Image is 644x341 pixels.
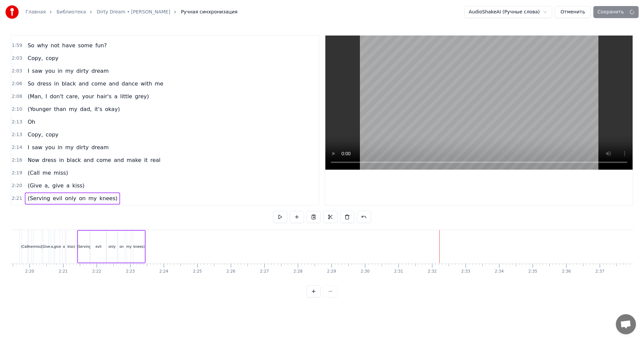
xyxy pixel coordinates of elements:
[104,105,120,113] span: okay)
[27,169,40,177] span: (Call
[12,195,22,202] span: 2:21
[71,182,85,189] span: kiss)
[57,144,63,151] span: in
[77,42,94,49] span: some
[12,80,22,87] span: 2:06
[31,67,43,75] span: saw
[12,55,22,62] span: 2:03
[12,157,22,164] span: 2:16
[78,194,87,202] span: on
[394,269,403,274] div: 2:31
[53,169,69,177] span: miss)
[12,93,22,100] span: 2:08
[293,269,303,274] div: 2:28
[49,93,64,100] span: don't
[126,269,135,274] div: 2:23
[44,144,55,151] span: you
[126,244,132,249] div: my
[27,131,44,138] span: Copy,
[64,67,74,75] span: my
[88,194,97,202] span: my
[21,244,29,249] div: (Call
[108,80,120,88] span: and
[27,105,52,113] span: (Younger
[56,9,86,15] a: Библиотека
[12,68,22,74] span: 2:03
[27,42,35,49] span: So
[51,244,54,249] div: a,
[260,269,269,274] div: 2:27
[12,144,22,151] span: 2:14
[113,156,124,164] span: and
[57,67,63,75] span: in
[83,156,94,164] span: and
[133,244,145,249] div: knees)
[41,244,50,249] div: (Give
[82,93,95,100] span: your
[461,269,470,274] div: 2:33
[27,80,35,88] span: So
[27,144,30,151] span: I
[36,80,52,88] span: dress
[91,144,109,151] span: dream
[44,67,55,75] span: you
[595,269,604,274] div: 2:37
[495,269,504,274] div: 2:34
[75,144,89,151] span: dirty
[134,93,150,100] span: grey)
[54,244,61,249] div: give
[126,156,142,164] span: make
[31,144,43,151] span: saw
[94,105,103,113] span: it's
[59,269,68,274] div: 2:21
[99,194,118,202] span: knees)
[616,314,636,334] div: Открытый чат
[68,105,78,113] span: my
[64,144,74,151] span: my
[53,105,67,113] span: than
[226,269,235,274] div: 2:26
[27,54,44,62] span: Copy,
[45,93,48,100] span: I
[61,80,76,88] span: black
[66,156,82,164] span: black
[119,93,133,100] span: little
[95,42,107,49] span: fun?
[12,131,22,138] span: 2:13
[25,269,34,274] div: 2:20
[96,156,112,164] span: come
[555,6,591,18] button: Отменить
[67,244,75,249] div: kiss)
[121,80,139,88] span: dance
[12,119,22,125] span: 2:13
[52,182,64,189] span: give
[65,93,80,100] span: care,
[45,131,59,138] span: copy
[50,42,60,49] span: not
[562,269,571,274] div: 2:36
[27,93,43,100] span: (Man,
[159,269,168,274] div: 2:24
[27,194,51,202] span: (Serving
[63,244,65,249] div: a
[428,269,437,274] div: 2:32
[92,269,101,274] div: 2:22
[113,93,118,100] span: a
[27,182,42,189] span: (Give
[108,244,115,249] div: only
[5,5,19,19] img: youka
[27,67,30,75] span: I
[327,269,336,274] div: 2:29
[44,182,50,189] span: a,
[25,9,237,15] nav: breadcrumb
[52,194,63,202] span: evil
[154,80,164,88] span: me
[75,67,89,75] span: dirty
[25,9,46,15] a: Главная
[143,156,148,164] span: it
[361,269,370,274] div: 2:30
[96,93,112,100] span: hair's
[12,182,22,189] span: 2:20
[91,80,107,88] span: come
[28,244,33,249] div: me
